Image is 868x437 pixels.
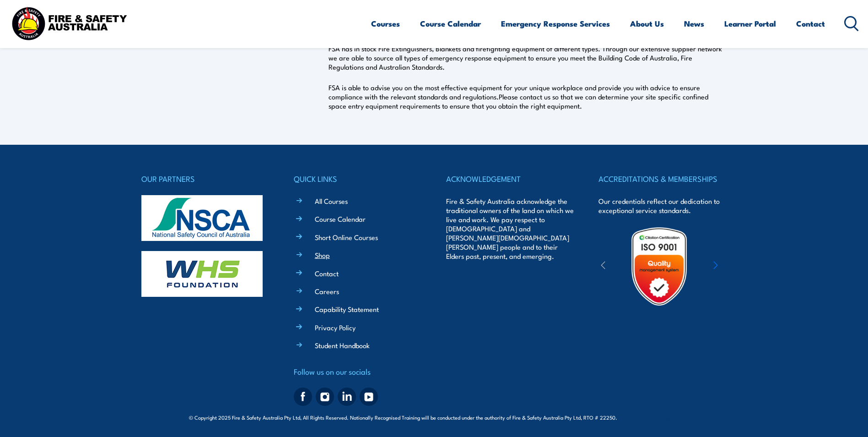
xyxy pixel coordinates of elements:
a: About Us [630,11,664,36]
p: Our credentials reflect our dedication to exceptional service standards. [598,197,727,215]
a: Student Handbook [315,340,370,350]
a: Contact [315,268,339,278]
a: Short Online Courses [315,232,378,242]
h4: ACKNOWLEDGEMENT [446,172,574,185]
a: Careers [315,286,339,296]
h4: QUICK LINKS [294,172,422,185]
img: Untitled design (19) [619,226,699,306]
a: Contact [796,11,825,36]
a: KND Digital [647,412,679,421]
h4: ACCREDITATIONS & MEMBERSHIPS [598,172,727,185]
a: Learner Portal [724,11,776,36]
span: © Copyright 2025 Fire & Safety Australia Pty Ltd, All Rights Reserved. Nationally Recognised Trai... [189,413,679,421]
img: whs-logo-footer [141,251,263,297]
p: FSA has in stock Fire Extinguishers, Blankets and firefighting equipment of different types. Thro... [329,44,727,71]
p: FSA is able to advise you on the most effective equipment for your unique workplace and provide y... [329,83,727,110]
h4: OUR PARTNERS [141,172,270,185]
a: Capability Statement [315,304,379,314]
a: Course Calendar [315,214,366,224]
a: All Courses [315,196,348,206]
a: Courses [371,11,400,36]
a: Privacy Policy [315,322,356,332]
a: Emergency Response Services [501,11,610,36]
img: nsca-logo-footer [141,195,263,241]
a: News [684,11,704,36]
span: Site: [628,414,679,421]
h4: Follow us on our socials [294,365,422,378]
a: Course Calendar [420,11,481,36]
a: Shop [315,250,330,260]
p: Fire & Safety Australia acknowledge the traditional owners of the land on which we live and work.... [446,197,574,261]
img: ewpa-logo [700,251,779,282]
